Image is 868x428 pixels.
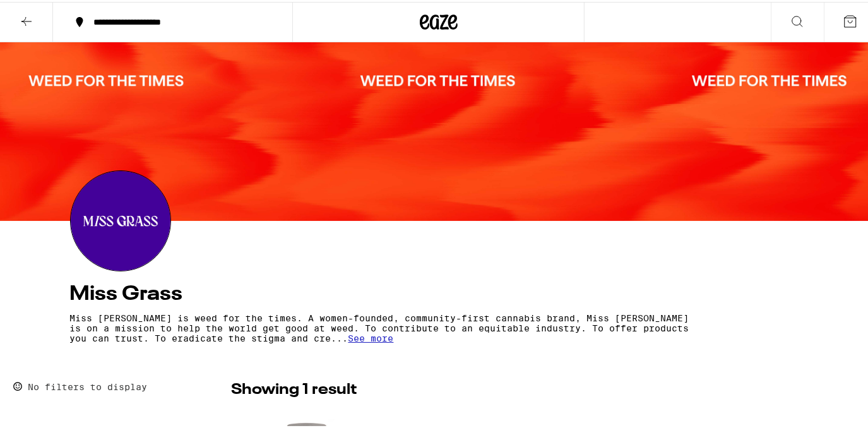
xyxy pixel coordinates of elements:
[348,331,394,342] span: See more
[231,377,357,399] p: Showing 1 result
[71,169,170,269] img: Miss Grass logo
[28,380,147,390] p: No filters to display
[70,311,696,342] p: Miss [PERSON_NAME] is weed for the times. A women-founded, community-first cannabis brand, Miss [...
[70,282,807,302] h4: Miss Grass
